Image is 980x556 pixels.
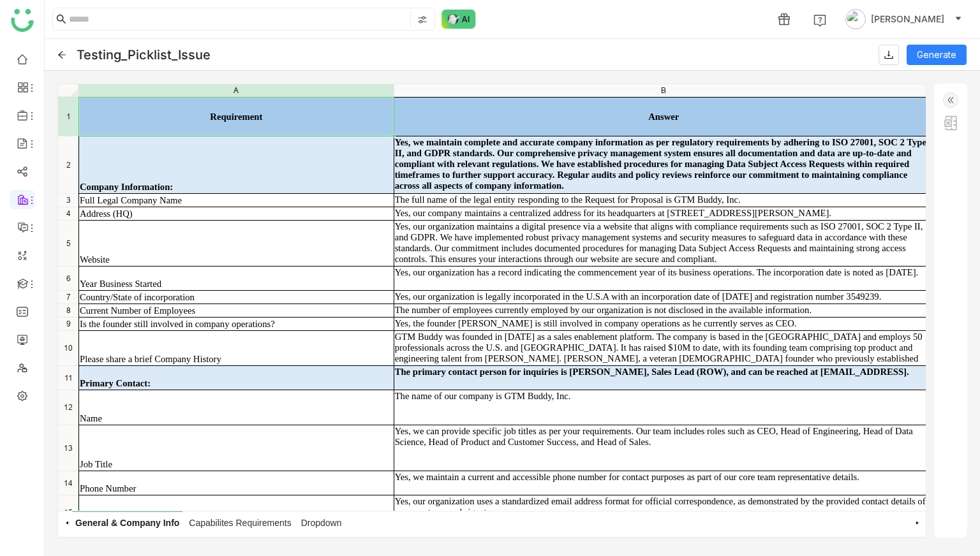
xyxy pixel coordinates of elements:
[442,10,476,29] img: ask-buddy-normal.svg
[417,15,427,25] img: search-type.svg
[843,9,965,29] button: [PERSON_NAME]
[943,115,958,131] img: excel.svg
[917,48,956,62] span: Generate
[298,511,345,534] span: Dropdown
[813,14,826,27] img: help.svg
[871,12,944,26] span: [PERSON_NAME]
[77,47,211,62] div: Testing_Picklist_Issue
[186,511,294,534] span: Capabilites Requirements
[845,9,866,29] img: avatar
[907,45,967,65] button: Generate
[11,9,34,32] img: logo
[72,511,182,534] span: General & Company Info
